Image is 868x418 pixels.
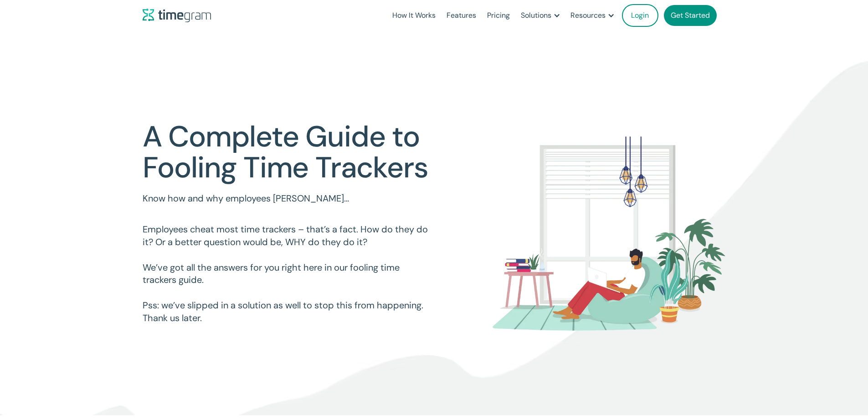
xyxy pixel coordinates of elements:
div: Solutions [521,9,551,22]
a: Get Started [664,5,717,26]
p: Know how and why employees [PERSON_NAME]… [143,192,434,205]
p: Employees cheat most time trackers – that’s a fact. How do they do it? Or a better question would... [143,223,434,325]
div: Resources [570,9,606,22]
a: Login [622,4,658,27]
h1: A Complete Guide to Fooling Time Trackers [143,121,434,183]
